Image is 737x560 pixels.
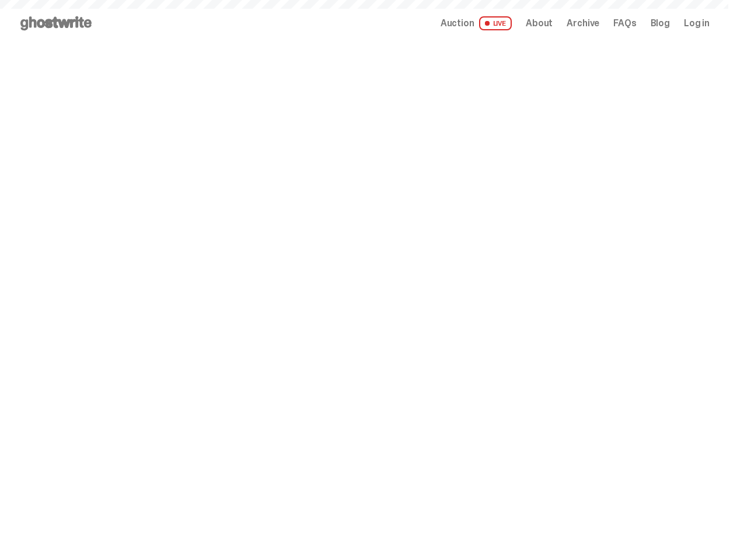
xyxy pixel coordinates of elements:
[479,16,512,30] span: LIVE
[441,19,474,28] span: Auction
[684,19,710,28] a: Log in
[441,16,512,30] a: Auction LIVE
[526,19,553,28] a: About
[567,19,599,28] a: Archive
[651,19,670,28] a: Blog
[613,19,636,28] a: FAQs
